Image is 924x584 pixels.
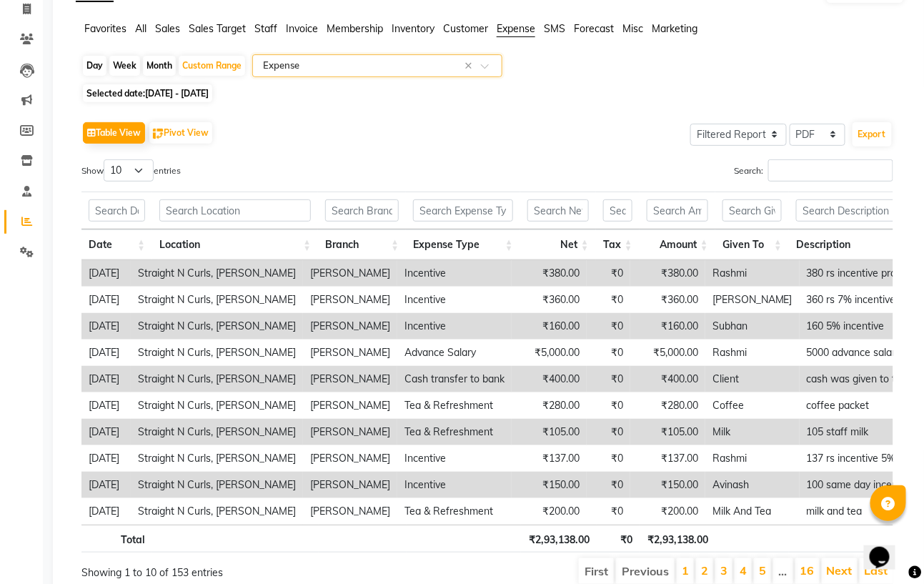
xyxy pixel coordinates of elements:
td: ₹137.00 [630,445,705,472]
button: Table View [83,122,145,144]
td: Straight N Curls, [PERSON_NAME] [131,445,303,472]
td: ₹160.00 [512,313,587,340]
th: Net: activate to sort column ascending [520,229,596,260]
td: [DATE] [81,472,131,498]
span: Inventory [392,22,434,35]
input: Search Branch [325,199,399,222]
td: Straight N Curls, [PERSON_NAME] [131,472,303,498]
th: ₹0 [597,525,640,553]
span: Forecast [574,22,614,35]
td: Tea & Refreshment [397,392,512,419]
input: Search Location [159,199,311,222]
td: Advance Salary [397,340,512,366]
td: [PERSON_NAME] [705,287,800,313]
td: [PERSON_NAME] [303,313,397,340]
td: ₹280.00 [512,392,587,419]
td: Straight N Curls, [PERSON_NAME] [131,313,303,340]
a: 3 [720,563,727,578]
td: ₹400.00 [630,366,705,392]
td: ₹380.00 [630,260,705,287]
iframe: chat widget [864,527,910,570]
input: Search Date [89,199,145,222]
div: Week [109,56,140,76]
td: [DATE] [81,260,131,287]
td: ₹200.00 [512,498,587,525]
th: Date: activate to sort column ascending [81,229,152,260]
th: Total [81,525,152,553]
td: ₹0 [587,313,630,340]
td: Straight N Curls, [PERSON_NAME] [131,366,303,392]
th: Amount: activate to sort column ascending [640,229,715,260]
td: Cash transfer to bank [397,366,512,392]
span: Staff [254,22,277,35]
th: Given To: activate to sort column ascending [715,229,789,260]
td: [PERSON_NAME] [303,445,397,472]
td: ₹0 [587,366,630,392]
td: ₹5,000.00 [512,340,587,366]
a: 1 [682,563,689,578]
div: Month [143,56,176,76]
td: [PERSON_NAME] [303,287,397,313]
td: [DATE] [81,498,131,525]
label: Show entries [81,159,181,182]
td: [DATE] [81,313,131,340]
td: [DATE] [81,340,131,366]
input: Search Net [527,199,589,222]
td: ₹360.00 [512,287,587,313]
span: Sales Target [189,22,246,35]
td: ₹160.00 [630,313,705,340]
td: Milk [705,419,800,445]
span: Customer [443,22,488,35]
span: Misc [622,22,643,35]
input: Search: [768,159,893,182]
span: Favorites [84,22,126,35]
span: Selected date: [83,84,212,102]
th: Expense Type: activate to sort column ascending [406,229,520,260]
td: Rashmi [705,260,800,287]
td: ₹137.00 [512,445,587,472]
span: Sales [155,22,180,35]
td: Tea & Refreshment [397,419,512,445]
input: Search Given To [722,199,782,222]
span: All [135,22,146,35]
td: Incentive [397,260,512,287]
td: [DATE] [81,445,131,472]
span: SMS [544,22,565,35]
td: Straight N Curls, [PERSON_NAME] [131,498,303,525]
td: Straight N Curls, [PERSON_NAME] [131,419,303,445]
td: [PERSON_NAME] [303,340,397,366]
td: ₹105.00 [630,419,705,445]
td: ₹0 [587,392,630,419]
input: Search Tax [603,199,632,222]
td: ₹400.00 [512,366,587,392]
td: [PERSON_NAME] [303,260,397,287]
th: Location: activate to sort column ascending [152,229,318,260]
span: Expense [497,22,535,35]
a: Last [865,563,888,578]
td: Incentive [397,445,512,472]
th: Branch: activate to sort column ascending [318,229,406,260]
td: Milk And Tea [705,498,800,525]
td: ₹0 [587,472,630,498]
td: Coffee [705,392,800,419]
td: Rashmi [705,445,800,472]
td: [DATE] [81,287,131,313]
a: 2 [701,563,708,578]
th: ₹2,93,138.00 [640,525,715,553]
input: Search Expense Type [413,199,513,222]
th: Tax: activate to sort column ascending [596,229,640,260]
a: 4 [740,563,747,578]
td: Straight N Curls, [PERSON_NAME] [131,340,303,366]
th: ₹2,93,138.00 [521,525,597,553]
td: ₹0 [587,340,630,366]
a: 5 [759,563,766,578]
td: Incentive [397,472,512,498]
select: Showentries [104,159,154,182]
td: Straight N Curls, [PERSON_NAME] [131,287,303,313]
td: [DATE] [81,392,131,419]
td: ₹380.00 [512,260,587,287]
td: Client [705,366,800,392]
a: 16 [800,563,815,578]
td: [DATE] [81,419,131,445]
td: ₹5,000.00 [630,340,705,366]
